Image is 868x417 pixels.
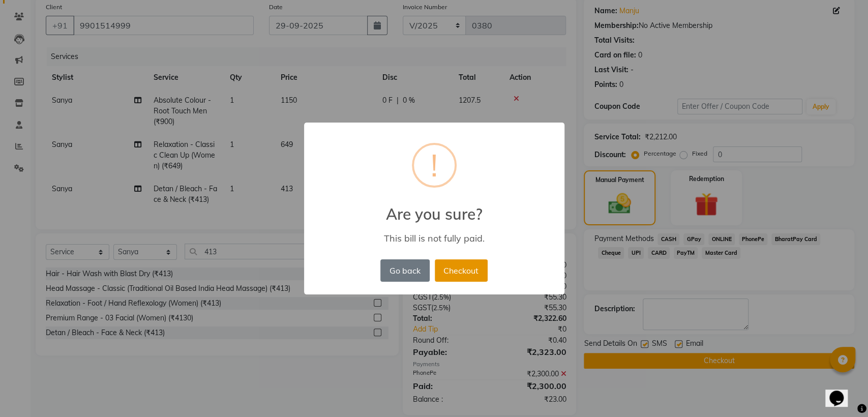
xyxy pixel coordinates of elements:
h2: Are you sure? [304,193,564,223]
iframe: chat widget [825,376,858,407]
div: This bill is not fully paid. [318,232,549,244]
button: Go back [380,259,429,282]
div: ! [431,145,438,186]
button: Checkout [435,259,488,282]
